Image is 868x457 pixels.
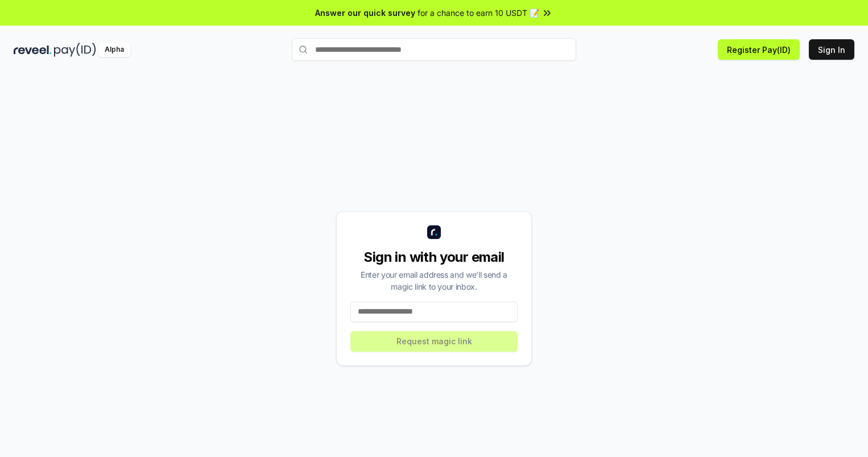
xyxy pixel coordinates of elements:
span: for a chance to earn 10 USDT 📝 [418,7,539,19]
img: logo_small [427,225,441,239]
img: pay_id [54,43,96,57]
button: Register Pay(ID) [718,39,800,60]
div: Enter your email address and we’ll send a magic link to your inbox. [350,269,518,293]
button: Sign In [809,39,854,60]
img: reveel_dark [14,43,52,57]
span: Answer our quick survey [315,7,415,19]
div: Sign in with your email [350,248,518,266]
div: Alpha [98,43,130,57]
